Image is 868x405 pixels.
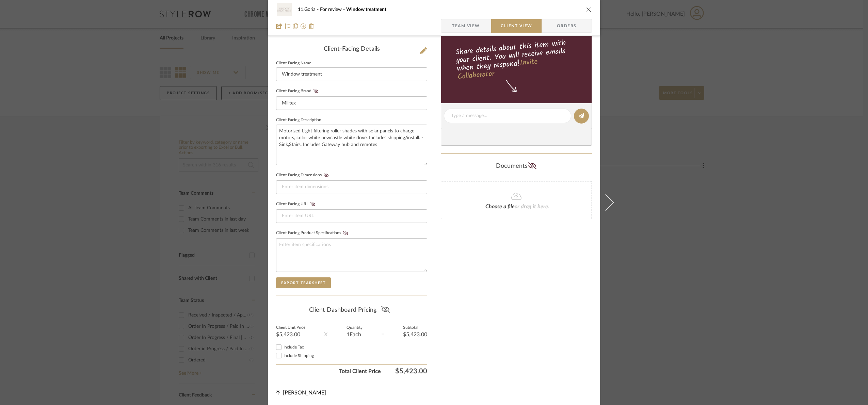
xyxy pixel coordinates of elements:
[403,332,427,337] div: $5,423.00
[311,89,321,94] button: Client-Facing Brand
[322,173,331,178] button: Client-Facing Dimensions
[403,326,427,329] label: Subtotal
[298,7,320,12] span: 11.Goria
[501,19,532,33] span: Client View
[308,202,318,207] button: Client-Facing URL
[283,390,326,395] span: [PERSON_NAME]
[441,161,592,172] div: Documents
[276,67,427,81] input: Enter Client-Facing Item Name
[347,332,363,337] div: 1 Each
[276,89,321,94] label: Client-Facing Brand
[276,3,292,16] img: cc018dfd-e638-45db-96b4-4a4909ecd4f0_48x40.jpg
[452,19,480,33] span: Team View
[276,46,427,53] div: Client-Facing Details
[276,209,427,223] input: Enter item URL
[381,330,384,339] div: =
[284,345,304,349] span: Include Tax
[276,332,305,337] div: $5,423.00
[276,326,305,329] label: Client Unit Price
[549,19,584,33] span: Orders
[381,367,427,375] span: $5,423.00
[276,180,427,194] input: Enter item dimensions
[320,7,346,12] span: For review
[276,118,321,122] label: Client-Facing Description
[515,204,549,209] span: or drag it here.
[276,173,331,178] label: Client-Facing Dimensions
[276,367,381,375] span: Total Client Price
[276,96,427,110] input: Enter Client-Facing Brand
[276,277,331,288] button: Export Tearsheet
[276,302,427,318] div: Client Dashboard Pricing
[324,330,327,339] div: X
[440,37,593,83] div: Share details about this item with your client. You will receive emails when they respond!
[346,7,386,12] span: Window treatment
[284,354,314,358] span: Include Shipping
[347,326,363,329] label: Quantity
[276,62,311,65] label: Client-Facing Name
[276,202,318,207] label: Client-Facing URL
[485,204,515,209] span: Choose a file
[586,6,592,13] button: close
[276,231,350,236] label: Client-Facing Product Specifications
[309,23,314,29] img: Remove from project
[341,231,350,236] button: Client-Facing Product Specifications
